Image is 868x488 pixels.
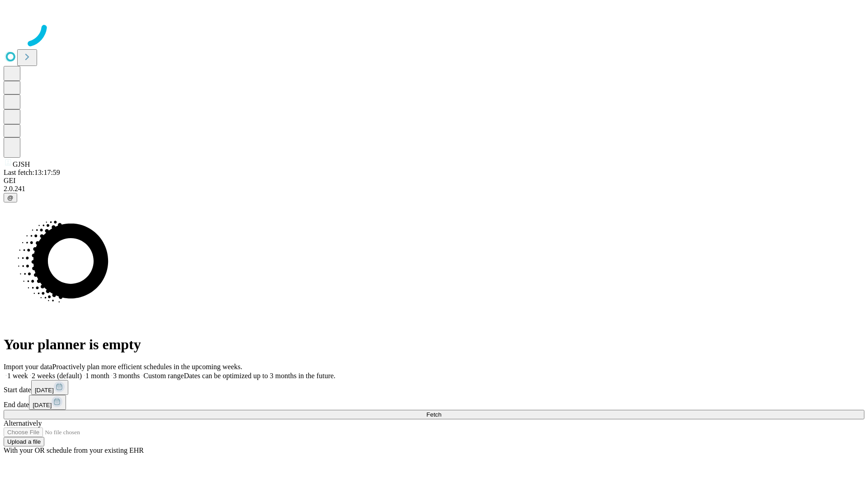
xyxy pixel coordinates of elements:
[4,193,17,202] button: @
[4,336,864,353] h1: Your planner is empty
[35,387,54,394] span: [DATE]
[29,395,66,410] button: [DATE]
[32,372,82,380] span: 2 weeks (default)
[143,372,184,380] span: Custom range
[85,372,109,380] span: 1 month
[31,380,68,395] button: [DATE]
[33,402,52,408] span: [DATE]
[7,372,28,380] span: 1 week
[113,372,140,380] span: 3 months
[4,169,60,176] span: Last fetch: 13:17:59
[4,380,864,395] div: Start date
[13,160,30,168] span: GJSH
[4,177,864,185] div: GEI
[4,437,44,446] button: Upload a file
[4,363,52,371] span: Import your data
[7,194,14,201] span: @
[426,411,441,418] span: Fetch
[4,446,144,454] span: With your OR schedule from your existing EHR
[52,363,242,371] span: Proactively plan more efficient schedules in the upcoming weeks.
[4,410,864,419] button: Fetch
[4,185,864,193] div: 2.0.241
[4,419,42,427] span: Alternatively
[184,372,335,380] span: Dates can be optimized up to 3 months in the future.
[4,395,864,410] div: End date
